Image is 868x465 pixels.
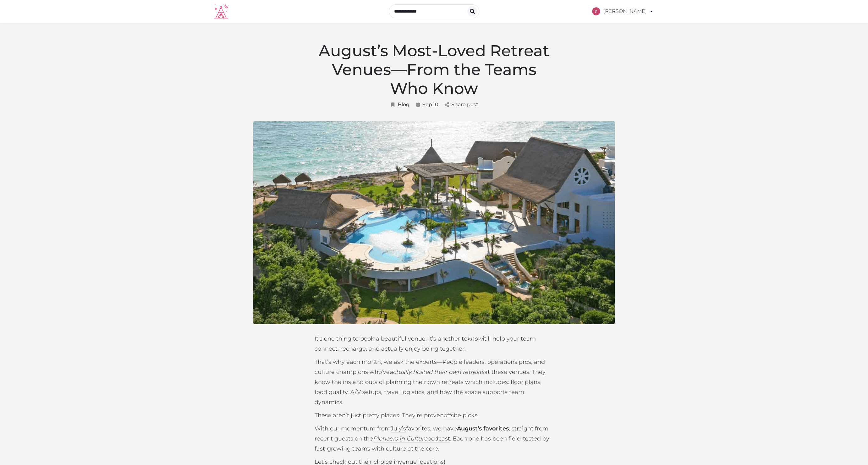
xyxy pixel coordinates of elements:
em: actually hosted their own retreats [390,369,484,375]
a: Pioneers in Culturepodcast [373,435,450,443]
a: July’s [391,425,406,433]
p: It’s one thing to book a beautiful venue. It’s another to it’ll help your team connect, recharge,... [315,334,553,354]
a: Blog [390,101,409,108]
p: These aren’t just pretty places. They’re proven . [315,410,553,420]
span: 10 [433,101,438,108]
strong: August’s favorites [457,425,509,432]
p: With our momentum from favorites, we have , straight from recent guests on the . Each one has bee... [315,424,553,454]
a: [PERSON_NAME] [592,3,654,20]
a: Share post [445,101,478,108]
h1: August’s Most-Loved Retreat Venues—From the Teams Who Know [315,41,553,98]
img: A beautiful casa on the mountain overlooking the ocean; it has pools and sand areas for volleyball [253,121,615,324]
span: Sep [422,101,432,108]
p: That’s why each month, we ask the experts—People leaders, operations pros, and culture champions ... [315,357,553,407]
em: know [467,335,483,342]
a: offsite picks [444,412,477,419]
em: Pioneers in Culture [373,435,427,442]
